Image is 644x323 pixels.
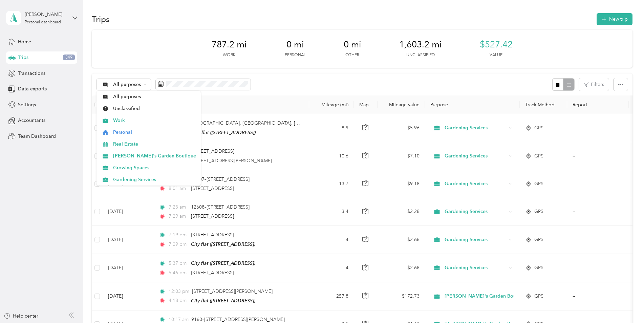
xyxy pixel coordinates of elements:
[534,180,543,188] span: GPS
[579,78,609,91] button: Filters
[113,129,196,136] span: Personal
[92,16,110,23] h1: Trips
[212,39,247,50] span: 787.2 mi
[18,85,47,92] span: Data exports
[309,114,354,142] td: 8.9
[534,152,543,160] span: GPS
[309,254,354,282] td: 4
[191,298,255,303] span: City flat ([STREET_ADDRESS])
[113,82,141,87] span: All purposes
[113,141,196,148] span: Real Estate
[18,70,45,77] span: Transactions
[567,254,629,282] td: --
[191,148,234,154] span: [STREET_ADDRESS]
[567,282,629,310] td: --
[191,130,256,135] span: City flat ([STREET_ADDRESS])
[191,120,343,126] span: [GEOGRAPHIC_DATA], [GEOGRAPHIC_DATA], [GEOGRAPHIC_DATA]
[378,198,425,226] td: $2.28
[567,226,629,254] td: --
[191,260,255,266] span: City flat ([STREET_ADDRESS])
[534,124,543,132] span: GPS
[490,52,502,58] p: Value
[567,142,629,170] td: --
[113,105,196,112] span: Unclassified
[309,95,354,114] th: Mileage (mi)
[378,170,425,198] td: $9.18
[378,95,425,114] th: Mileage value
[103,226,153,254] td: [DATE]
[445,124,507,132] span: Gardening Services
[378,254,425,282] td: $2.68
[378,114,425,142] td: $5.96
[191,158,272,164] span: [STREET_ADDRESS][PERSON_NAME]
[378,142,425,170] td: $7.10
[286,39,304,50] span: 0 mi
[567,198,629,226] td: --
[18,38,31,45] span: Home
[534,293,543,300] span: GPS
[345,52,359,58] p: Other
[18,54,28,61] span: Trips
[309,198,354,226] td: 3.4
[534,264,543,272] span: GPS
[169,241,188,248] span: 7:29 pm
[25,11,67,18] div: [PERSON_NAME]
[169,288,189,295] span: 12:03 pm
[103,198,153,226] td: [DATE]
[169,185,188,192] span: 8:01 am
[113,117,196,124] span: Work
[406,52,435,58] p: Unclassified
[567,170,629,198] td: --
[606,285,644,323] iframe: Everlance-gr Chat Button Frame
[534,236,543,243] span: GPS
[18,101,36,108] span: Settings
[445,264,507,272] span: Gardening Services
[113,152,196,159] span: [PERSON_NAME]'s Garden Boutique
[344,39,361,50] span: 0 mi
[169,297,188,304] span: 4:18 pm
[191,204,250,210] span: 12608–[STREET_ADDRESS]
[191,213,234,219] span: [STREET_ADDRESS]
[191,232,234,238] span: [STREET_ADDRESS]
[534,208,543,215] span: GPS
[567,114,629,142] td: --
[191,317,285,322] span: 9160–[STREET_ADDRESS][PERSON_NAME]
[191,270,234,276] span: [STREET_ADDRESS]
[169,260,188,267] span: 5:37 pm
[169,203,188,211] span: 7:23 am
[445,236,507,243] span: Gardening Services
[399,39,442,50] span: 1,603.2 mi
[153,95,309,114] th: Locations
[192,288,273,294] span: [STREET_ADDRESS][PERSON_NAME]
[103,254,153,282] td: [DATE]
[63,55,75,61] span: 849
[285,52,306,58] p: Personal
[445,152,507,160] span: Gardening Services
[445,293,528,300] span: [PERSON_NAME]'s Garden Boutique
[191,176,250,182] span: 11107–[STREET_ADDRESS]
[4,313,38,320] button: Help center
[113,164,196,171] span: Growing Spaces
[309,282,354,310] td: 257.8
[425,95,520,114] th: Purpose
[113,176,196,183] span: Gardening Services
[354,95,378,114] th: Map
[25,20,61,24] div: Personal dashboard
[445,208,507,215] span: Gardening Services
[480,39,513,50] span: $527.42
[103,282,153,310] td: [DATE]
[191,186,234,191] span: [STREET_ADDRESS]
[309,170,354,198] td: 13.7
[169,231,188,239] span: 7:19 pm
[113,93,196,100] span: All purposes
[191,241,255,247] span: City flat ([STREET_ADDRESS])
[18,117,45,124] span: Accountants
[520,95,567,114] th: Track Method
[378,226,425,254] td: $2.68
[309,226,354,254] td: 4
[18,133,56,140] span: Team Dashboard
[169,269,188,277] span: 5:46 pm
[567,95,629,114] th: Report
[309,142,354,170] td: 10.6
